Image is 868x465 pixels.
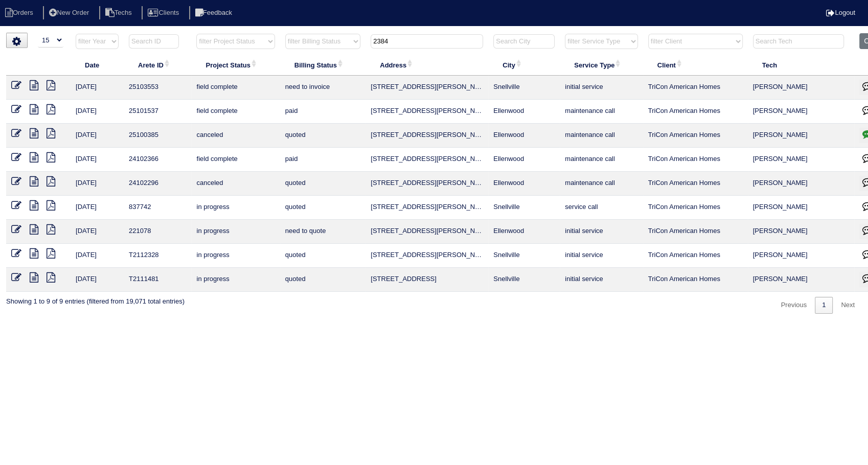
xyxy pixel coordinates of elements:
[71,268,124,292] td: [DATE]
[280,124,366,148] td: quoted
[142,6,187,20] li: Clients
[280,244,366,268] td: quoted
[280,54,366,76] th: Billing Status: activate to sort column ascending
[560,172,643,196] td: maintenance call
[191,148,280,172] td: field complete
[191,172,280,196] td: canceled
[366,100,488,124] td: [STREET_ADDRESS][PERSON_NAME]
[560,100,643,124] td: maintenance call
[280,220,366,244] td: need to quote
[191,76,280,100] td: field complete
[560,196,643,220] td: service call
[124,124,191,148] td: 25100385
[748,76,855,100] td: [PERSON_NAME]
[560,244,643,268] td: initial service
[43,9,97,16] a: New Order
[493,34,555,49] input: Search City
[71,244,124,268] td: [DATE]
[71,220,124,244] td: [DATE]
[371,34,483,49] input: Search Address
[366,124,488,148] td: [STREET_ADDRESS][PERSON_NAME]
[191,220,280,244] td: in progress
[560,220,643,244] td: initial service
[488,196,560,220] td: Snellville
[643,100,748,124] td: TriCon American Homes
[124,148,191,172] td: 24102366
[748,196,855,220] td: [PERSON_NAME]
[748,124,855,148] td: [PERSON_NAME]
[366,172,488,196] td: [STREET_ADDRESS][PERSON_NAME]
[826,9,855,16] a: Logout
[643,196,748,220] td: TriCon American Homes
[488,76,560,100] td: Snellville
[71,54,124,76] th: Date
[748,244,855,268] td: [PERSON_NAME]
[142,9,187,16] a: Clients
[643,76,748,100] td: TriCon American Homes
[643,54,748,76] th: Client: activate to sort column ascending
[560,54,643,76] th: Service Type: activate to sort column ascending
[280,196,366,220] td: quoted
[748,54,855,76] th: Tech
[643,148,748,172] td: TriCon American Homes
[488,124,560,148] td: Ellenwood
[488,148,560,172] td: Ellenwood
[643,124,748,148] td: TriCon American Homes
[280,100,366,124] td: paid
[488,244,560,268] td: Snellville
[488,172,560,196] td: Ellenwood
[748,148,855,172] td: [PERSON_NAME]
[124,100,191,124] td: 25101537
[748,268,855,292] td: [PERSON_NAME]
[191,54,280,76] th: Project Status: activate to sort column ascending
[834,297,862,314] a: Next
[560,268,643,292] td: initial service
[280,172,366,196] td: quoted
[71,100,124,124] td: [DATE]
[366,244,488,268] td: [STREET_ADDRESS][PERSON_NAME]
[560,76,643,100] td: initial service
[366,268,488,292] td: [STREET_ADDRESS]
[124,196,191,220] td: 837742
[189,6,240,20] li: Feedback
[71,196,124,220] td: [DATE]
[124,268,191,292] td: T2111481
[71,124,124,148] td: [DATE]
[488,54,560,76] th: City: activate to sort column ascending
[124,76,191,100] td: 25103553
[560,124,643,148] td: maintenance call
[280,268,366,292] td: quoted
[124,220,191,244] td: 221078
[488,220,560,244] td: Ellenwood
[748,220,855,244] td: [PERSON_NAME]
[99,6,140,20] li: Techs
[643,220,748,244] td: TriCon American Homes
[280,148,366,172] td: paid
[366,148,488,172] td: [STREET_ADDRESS][PERSON_NAME]
[488,100,560,124] td: Ellenwood
[124,244,191,268] td: T2112328
[488,268,560,292] td: Snellville
[71,172,124,196] td: [DATE]
[191,244,280,268] td: in progress
[560,148,643,172] td: maintenance call
[124,54,191,76] th: Arete ID: activate to sort column ascending
[643,244,748,268] td: TriCon American Homes
[280,76,366,100] td: need to invoice
[191,100,280,124] td: field complete
[815,297,833,314] a: 1
[129,34,179,49] input: Search ID
[643,172,748,196] td: TriCon American Homes
[366,76,488,100] td: [STREET_ADDRESS][PERSON_NAME]
[6,292,185,306] div: Showing 1 to 9 of 9 entries (filtered from 19,071 total entries)
[753,34,844,49] input: Search Tech
[748,172,855,196] td: [PERSON_NAME]
[191,124,280,148] td: canceled
[43,6,97,20] li: New Order
[643,268,748,292] td: TriCon American Homes
[71,148,124,172] td: [DATE]
[99,9,140,16] a: Techs
[191,196,280,220] td: in progress
[191,268,280,292] td: in progress
[124,172,191,196] td: 24102296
